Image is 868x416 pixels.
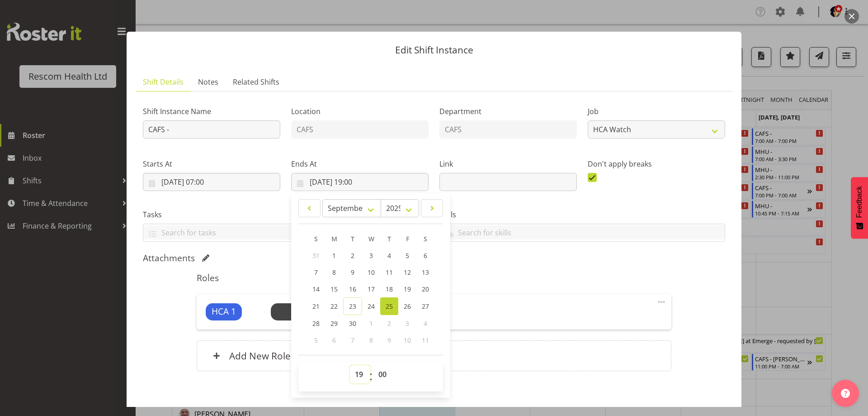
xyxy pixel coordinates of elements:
[406,319,409,328] span: 3
[386,285,393,293] span: 18
[330,285,338,293] span: 15
[369,365,373,388] span: :
[369,336,373,344] span: 8
[380,247,398,264] a: 4
[362,264,380,281] a: 10
[330,319,338,328] span: 29
[424,319,427,328] span: 4
[404,336,411,344] span: 10
[331,234,337,243] span: M
[307,315,325,332] a: 28
[404,302,411,311] span: 26
[325,297,343,315] a: 22
[404,268,411,277] span: 12
[343,281,362,297] a: 16
[198,77,218,87] span: Notes
[368,234,374,243] span: W
[416,247,434,264] a: 6
[386,268,393,277] span: 11
[387,234,391,243] span: T
[369,251,373,260] span: 3
[291,173,429,191] input: Click to select...
[307,264,325,281] a: 7
[314,234,318,243] span: S
[325,264,343,281] a: 8
[369,319,373,328] span: 1
[351,234,354,243] span: T
[314,268,318,277] span: 7
[440,225,725,239] input: Search for skills
[197,273,671,283] h5: Roles
[398,264,416,281] a: 12
[349,285,356,293] span: 16
[314,336,318,344] span: 5
[368,302,375,311] span: 24
[351,336,354,344] span: 7
[143,253,195,263] h5: Attachments
[325,281,343,297] a: 15
[387,336,391,344] span: 9
[143,225,428,239] input: Search for tasks
[325,247,343,264] a: 1
[362,281,380,297] a: 17
[143,77,184,87] span: Shift Details
[343,315,362,332] a: 30
[362,297,380,315] a: 24
[422,302,429,311] span: 27
[416,264,434,281] a: 13
[387,251,391,260] span: 4
[851,177,868,239] button: Feedback - Show survey
[343,247,362,264] a: 2
[351,251,354,260] span: 2
[398,247,416,264] a: 5
[312,251,320,260] span: 31
[332,268,336,277] span: 8
[312,319,320,328] span: 28
[143,173,280,191] input: Click to select...
[398,281,416,297] a: 19
[380,281,398,297] a: 18
[362,247,380,264] a: 3
[439,209,725,220] label: Skills
[422,336,429,344] span: 11
[406,251,409,260] span: 5
[386,302,393,311] span: 25
[380,297,398,315] a: 25
[343,264,362,281] a: 9
[398,297,416,315] a: 26
[416,297,434,315] a: 27
[325,315,343,332] a: 29
[416,281,434,297] a: 20
[307,281,325,297] a: 14
[351,268,354,277] span: 9
[212,305,236,318] span: HCA 1
[422,285,429,293] span: 20
[841,389,850,398] img: help-xxl-2.png
[332,336,336,344] span: 6
[349,319,356,328] span: 30
[439,106,577,117] label: Department
[143,158,280,169] label: Starts At
[380,264,398,281] a: 11
[387,319,391,328] span: 2
[143,120,280,139] input: Shift Instance Name
[588,158,725,169] label: Don't apply breaks
[291,158,429,169] label: Ends At
[143,106,280,117] label: Shift Instance Name
[588,106,725,117] label: Job
[233,77,279,87] span: Related Shifts
[424,234,427,243] span: S
[368,268,375,277] span: 10
[368,285,375,293] span: 17
[330,302,338,311] span: 22
[229,350,291,362] h6: Add New Role
[291,106,429,117] label: Location
[312,302,320,311] span: 21
[349,302,356,311] span: 23
[136,45,732,55] p: Edit Shift Instance
[424,251,427,260] span: 6
[343,297,362,315] a: 23
[439,158,577,169] label: Link
[143,209,429,220] label: Tasks
[332,251,336,260] span: 1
